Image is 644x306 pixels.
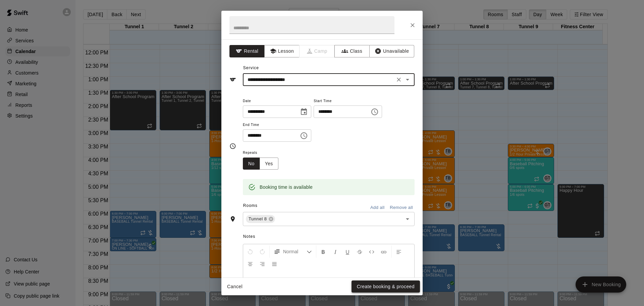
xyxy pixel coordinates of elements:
button: Class [334,45,370,57]
button: Rental [229,45,265,57]
button: Formatting Options [271,246,315,258]
button: Choose time, selected time is 5:00 PM [368,105,381,119]
button: Remove all [388,203,415,213]
span: Camps can only be created in the Services page [300,45,335,57]
span: End Time [243,121,311,130]
button: No [243,158,260,170]
button: Format Strikethrough [354,246,365,258]
button: Right Align [257,258,268,270]
span: Normal [283,248,307,255]
span: Repeats [243,148,284,158]
button: Left Align [393,246,405,258]
svg: Rooms [229,216,236,222]
button: Cancel [224,280,246,293]
button: Insert Link [378,246,389,258]
div: Booking time is available [260,181,313,193]
button: Yes [260,158,278,170]
button: Choose date, selected date is Sep 16, 2025 [297,105,311,119]
button: Lesson [264,45,300,57]
button: Open [403,75,412,84]
button: Open [403,214,412,224]
button: Format Underline [342,246,353,258]
svg: Timing [229,143,236,149]
div: Tunnel 8 [246,215,275,223]
button: Clear [394,75,404,84]
button: Format Bold [318,246,329,258]
button: Create booking & proceed [352,280,420,293]
span: Service [243,65,259,70]
button: Unavailable [369,45,414,57]
span: Date [243,97,311,106]
div: outlined button group [243,158,278,170]
span: Tunnel 8 [246,216,270,222]
button: Justify Align [269,258,280,270]
button: Choose time, selected time is 6:00 PM [297,129,311,142]
button: Format Italics [330,246,341,258]
svg: Service [229,76,236,83]
span: Rooms [243,203,258,208]
button: Insert Code [366,246,377,258]
button: Redo [257,246,268,258]
span: Notes [243,231,415,242]
button: Undo [245,246,256,258]
button: Center Align [245,258,256,270]
button: Close [407,19,419,31]
button: Add all [367,203,388,213]
span: Start Time [314,97,382,106]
